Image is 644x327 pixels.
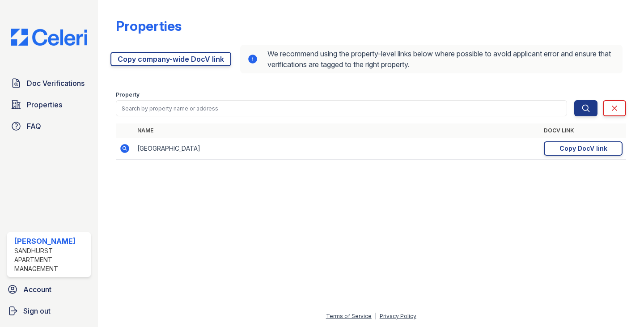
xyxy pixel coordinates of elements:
span: Doc Verifications [27,78,85,89]
a: Terms of Service [326,313,372,319]
th: DocV Link [540,123,626,138]
a: FAQ [7,117,91,135]
div: We recommend using the property-level links below where possible to avoid applicant error and ens... [240,45,623,73]
th: Name [134,123,540,138]
label: Property [116,91,140,98]
div: Sandhurst Apartment Management [14,246,87,273]
span: Account [23,284,51,295]
td: [GEOGRAPHIC_DATA] [134,138,540,160]
a: Copy company-wide DocV link [110,52,231,66]
span: Properties [27,99,62,110]
div: Copy DocV link [559,144,607,153]
div: Properties [116,18,182,34]
a: Privacy Policy [380,313,416,319]
span: Sign out [23,306,51,316]
span: FAQ [27,121,41,132]
a: Sign out [4,302,94,320]
a: Account [4,280,94,298]
a: Copy DocV link [544,141,623,156]
img: CE_Logo_Blue-a8612792a0a2168367f1c8372b55b34899dd931a85d93a1a3d3e32e68fde9ad4.png [4,29,94,46]
input: Search by property name or address [116,100,567,116]
a: Doc Verifications [7,74,91,92]
a: Properties [7,96,91,114]
div: | [375,313,377,319]
div: [PERSON_NAME] [14,236,87,246]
